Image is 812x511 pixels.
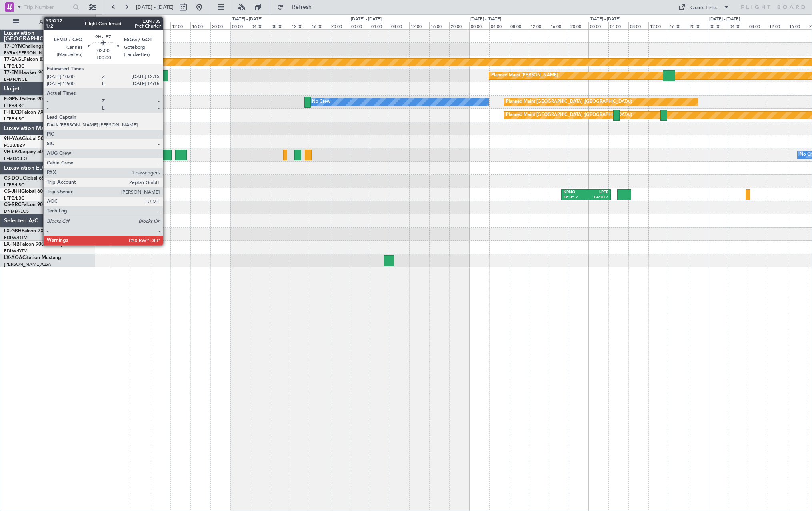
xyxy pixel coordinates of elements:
[4,70,20,75] span: T7-EMI
[788,22,808,29] div: 16:00
[4,50,54,56] a: EVRA/[PERSON_NAME]
[21,19,84,25] span: All Aircraft
[668,22,688,29] div: 16:00
[728,22,748,29] div: 04:00
[674,1,734,14] button: Quick Links
[608,22,628,29] div: 04:00
[4,63,25,69] a: LFPB/LBG
[470,16,501,23] div: [DATE] - [DATE]
[409,22,429,29] div: 12:00
[549,22,569,29] div: 16:00
[4,97,21,102] span: F-GPNJ
[4,235,28,241] a: EDLW/DTM
[709,16,740,23] div: [DATE] - [DATE]
[586,190,608,195] div: LPFR
[569,22,589,29] div: 20:00
[708,22,728,29] div: 00:00
[688,22,708,29] div: 20:00
[586,195,608,200] div: 04:30 Z
[4,110,44,115] a: F-HECDFalcon 7X
[4,248,28,254] a: EDLW/DTM
[588,22,608,29] div: 00:00
[4,156,27,162] a: LFMD/CEQ
[4,202,21,207] span: CS-RRC
[250,22,270,29] div: 04:00
[4,150,46,154] a: 9H-LPZLegacy 500
[489,22,509,29] div: 04:00
[9,16,87,28] button: All Aircraft
[151,22,171,29] div: 08:00
[312,96,330,108] div: No Crew
[491,70,558,82] div: Planned Maint [PERSON_NAME]
[4,44,56,49] a: T7-DYNChallenger 604
[4,255,61,260] a: LX-AOACitation Mustang
[112,16,143,23] div: [DATE] - [DATE]
[170,22,190,29] div: 12:00
[4,76,28,82] a: LFMN/NCE
[4,242,67,247] a: LX-INBFalcon 900EX EASy II
[564,195,586,200] div: 18:35 Z
[506,109,632,121] div: Planned Maint [GEOGRAPHIC_DATA] ([GEOGRAPHIC_DATA])
[351,16,382,23] div: [DATE] - [DATE]
[136,4,174,11] span: [DATE] - [DATE]
[748,22,768,29] div: 08:00
[4,70,53,75] a: T7-EMIHawker 900XP
[4,136,22,141] span: 9H-YAA
[4,116,25,122] a: LFPB/LBG
[4,97,52,102] a: F-GPNJFalcon 900EX
[429,22,449,29] div: 16:00
[111,22,131,29] div: 00:00
[4,202,51,207] a: CS-RRCFalcon 900LX
[4,208,29,214] a: DNMM/LOS
[4,44,22,49] span: T7-DYN
[564,190,586,195] div: KRNO
[330,22,350,29] div: 20:00
[4,242,20,247] span: LX-INB
[24,1,70,13] input: Trip Number
[506,96,632,108] div: Planned Maint [GEOGRAPHIC_DATA] ([GEOGRAPHIC_DATA])
[190,22,210,29] div: 16:00
[4,176,23,181] span: CS-DOU
[4,229,44,234] a: LX-GBHFalcon 7X
[310,22,330,29] div: 16:00
[628,22,648,29] div: 08:00
[232,16,262,23] div: [DATE] - [DATE]
[370,22,390,29] div: 04:00
[4,136,49,141] a: 9H-YAAGlobal 5000
[390,22,410,29] div: 08:00
[509,22,529,29] div: 08:00
[210,22,230,29] div: 20:00
[529,22,549,29] div: 12:00
[648,22,668,29] div: 12:00
[768,22,788,29] div: 12:00
[4,229,22,234] span: LX-GBH
[4,176,50,181] a: CS-DOUGlobal 6500
[4,142,25,148] a: FCBB/BZV
[4,150,20,154] span: 9H-LPZ
[4,57,46,62] a: T7-EAGLFalcon 8X
[4,195,25,201] a: LFPB/LBG
[469,22,489,29] div: 00:00
[131,22,151,29] div: 04:00
[4,110,22,115] span: F-HECD
[4,261,51,267] a: [PERSON_NAME]/QSA
[4,189,21,194] span: CS-JHH
[4,57,24,62] span: T7-EAGL
[590,16,620,23] div: [DATE] - [DATE]
[690,4,718,12] div: Quick Links
[4,182,25,188] a: LFPB/LBG
[350,22,370,29] div: 00:00
[449,22,469,29] div: 20:00
[91,22,111,29] div: 20:00
[273,1,321,14] button: Refresh
[230,22,250,29] div: 00:00
[4,103,25,109] a: LFPB/LBG
[285,4,319,10] span: Refresh
[290,22,310,29] div: 12:00
[4,255,22,260] span: LX-AOA
[4,189,48,194] a: CS-JHHGlobal 6000
[270,22,290,29] div: 08:00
